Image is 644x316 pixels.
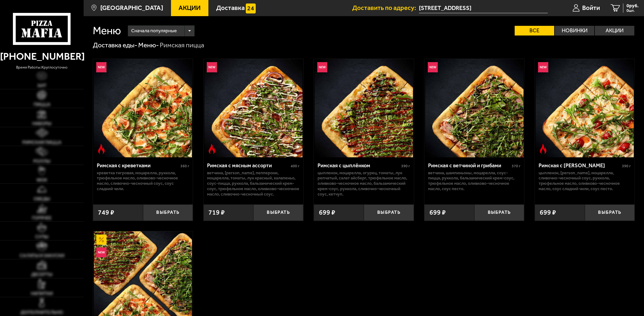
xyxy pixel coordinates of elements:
img: Римская с цыплёнком [315,59,413,157]
span: Десерты [31,272,52,277]
span: Сначала популярные [131,24,177,37]
span: Войти [582,5,600,11]
span: 390 г [401,164,410,168]
span: Пицца [34,102,50,107]
span: Наборы [32,121,51,126]
span: 370 г [512,164,521,168]
a: НовинкаРимская с ветчиной и грибами [424,59,524,157]
span: Доставка [216,5,245,11]
img: Острое блюдо [538,144,548,154]
p: ветчина, шампиньоны, моцарелла, соус-пицца, руккола, бальзамический крем-соус, трюфельное масло, ... [428,170,521,192]
button: Выбрать [143,204,193,221]
img: Острое блюдо [96,144,106,154]
img: Новинка [207,62,217,72]
img: Новинка [428,62,438,72]
a: НовинкаОстрое блюдоРимская с креветками [93,59,193,157]
span: Обеды [34,197,50,201]
span: Римская пицца [22,140,61,145]
div: Римская с креветками [97,162,179,169]
div: Римская с [PERSON_NAME] [539,162,621,169]
img: Римская с мясным ассорти [204,59,303,157]
label: Все [515,26,554,35]
span: Супы [35,235,48,239]
img: Новинка [317,62,327,72]
span: Дополнительно [20,310,63,315]
span: Напитки [31,291,53,296]
span: 699 ₽ [429,209,446,216]
span: 699 ₽ [540,209,556,216]
a: НовинкаРимская с цыплёнком [314,59,414,157]
span: 749 ₽ [98,209,114,216]
img: Римская с ветчиной и грибами [425,59,523,157]
span: 719 ₽ [208,209,225,216]
span: 0 руб. [627,3,639,8]
img: Римская с томатами черри [536,59,634,157]
a: НовинкаОстрое блюдоРимская с мясным ассорти [204,59,303,157]
button: Выбрать [474,204,524,221]
span: 360 г [180,164,189,168]
label: Новинки [555,26,594,35]
a: Меню- [138,41,159,49]
label: Акции [595,26,634,35]
div: Римская с ветчиной и грибами [428,162,510,169]
p: цыпленок, моцарелла, огурец, томаты, лук репчатый, салат айсберг, трюфельное масло, оливково-чесн... [318,170,410,197]
input: Ваш адрес доставки [419,3,548,13]
h1: Меню [93,25,121,36]
span: [GEOGRAPHIC_DATA] [100,5,163,11]
p: цыпленок, [PERSON_NAME], моцарелла, сливочно-чесночный соус, руккола, трюфельное масло, оливково-... [539,170,631,192]
button: Выбрать [585,204,635,221]
img: Новинка [96,62,106,72]
span: Роллы [33,159,50,164]
img: 15daf4d41897b9f0e9f617042186c801.svg [246,3,256,13]
p: ветчина, [PERSON_NAME], пепперони, моцарелла, томаты, лук красный, халапеньо, соус-пицца, руккола... [207,170,300,197]
button: Выбрать [253,204,303,221]
span: Акции [179,5,201,11]
span: Санкт-Петербург, Альпийский переулок, 16 [419,3,548,13]
p: креветка тигровая, моцарелла, руккола, трюфельное масло, оливково-чесночное масло, сливочно-чесно... [97,170,189,192]
button: Выбрать [364,204,414,221]
span: Горячее [32,216,52,221]
span: Доставить по адресу: [352,5,419,11]
span: 400 г [291,164,300,168]
span: 390 г [622,164,631,168]
div: Римская с цыплёнком [318,162,400,169]
div: Римская пицца [160,41,204,49]
a: Доставка еды- [93,41,137,49]
img: Акционный [96,235,106,244]
span: Хит [37,83,47,88]
span: WOK [37,178,47,183]
img: Острое блюдо [207,144,217,154]
span: 699 ₽ [319,209,335,216]
a: НовинкаОстрое блюдоРимская с томатами черри [535,59,635,157]
img: Римская с креветками [94,59,192,157]
div: Римская с мясным ассорти [207,162,289,169]
span: Салаты и закуски [20,253,64,258]
img: Новинка [538,62,548,72]
span: 0 шт. [627,9,639,13]
img: Новинка [96,247,106,257]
